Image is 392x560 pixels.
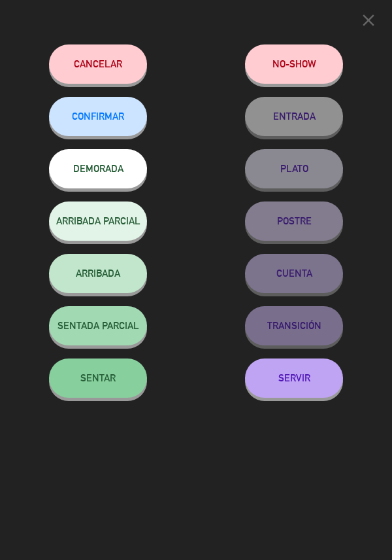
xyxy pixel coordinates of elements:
[80,372,116,383] span: SENTAR
[49,359,147,398] button: SENTAR
[245,306,343,345] button: TRANSICIÓN
[245,201,343,241] button: POSTRE
[49,97,147,136] button: CONFIRMAR
[49,201,147,241] button: ARRIBADA PARCIAL
[245,44,343,84] button: NO-SHOW
[355,10,382,35] button: close
[245,254,343,293] button: CUENTA
[49,44,147,84] button: Cancelar
[72,111,124,122] span: CONFIRMAR
[245,149,343,188] button: PLATO
[49,306,147,345] button: SENTADA PARCIAL
[245,97,343,136] button: ENTRADA
[49,254,147,293] button: ARRIBADA
[49,149,147,188] button: DEMORADA
[245,359,343,398] button: SERVIR
[359,10,378,30] i: close
[56,215,140,226] span: ARRIBADA PARCIAL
